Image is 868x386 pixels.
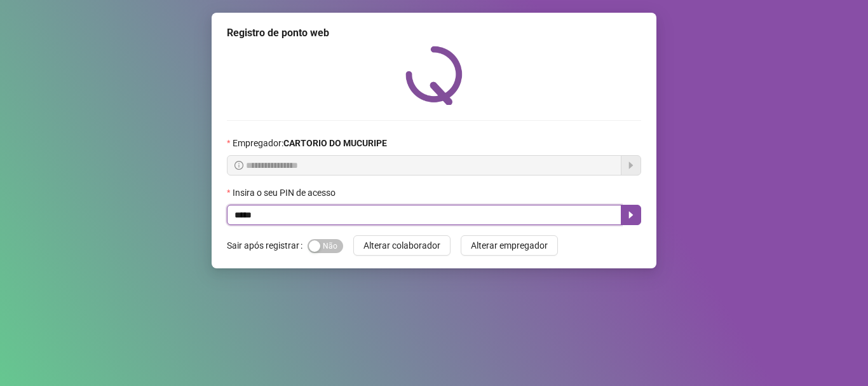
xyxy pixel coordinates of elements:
span: Alterar empregador [471,238,548,252]
div: Registro de ponto web [227,25,641,41]
span: Alterar colaborador [363,238,440,252]
button: Alterar colaborador [353,235,451,256]
span: info-circle [234,161,243,170]
span: Empregador : [233,136,387,150]
strong: CARTORIO DO MUCURIPE [283,138,387,148]
img: QRPoint [405,46,463,105]
button: Alterar empregador [461,235,558,256]
label: Insira o seu PIN de acesso [227,186,344,200]
label: Sair após registrar [227,235,308,256]
span: caret-right [626,210,636,220]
